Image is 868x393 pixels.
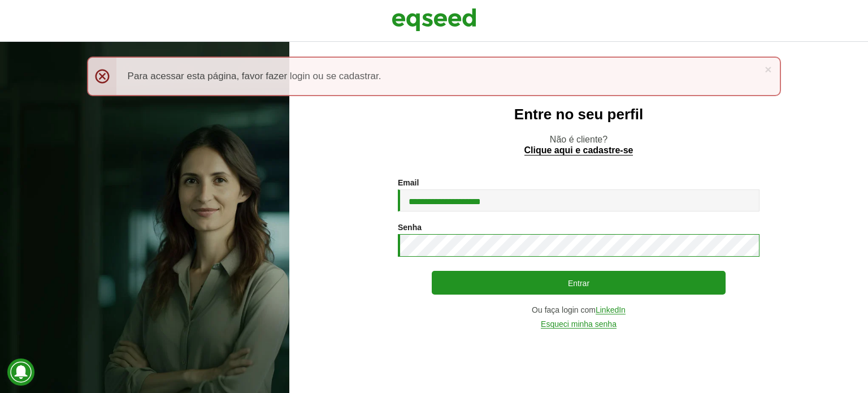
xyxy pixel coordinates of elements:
[398,179,419,187] label: Email
[312,134,845,156] p: Não é cliente?
[541,320,617,329] a: Esqueci minha senha
[392,6,476,34] img: EqSeed Logo
[312,106,845,123] h2: Entre no seu perfil
[398,223,422,231] label: Senha
[432,271,726,295] button: Entrar
[596,306,626,314] a: LinkedIn
[524,146,633,156] a: Clique aqui e cadastre-se
[398,306,759,314] div: Ou faça login com
[765,63,771,75] a: ×
[87,57,782,96] div: Para acessar esta página, favor fazer login ou se cadastrar.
